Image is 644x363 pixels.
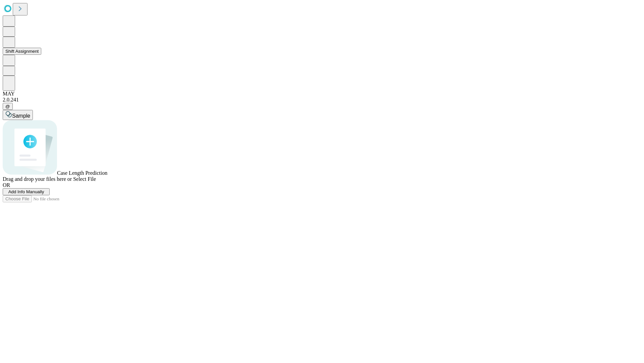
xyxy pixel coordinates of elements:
[3,176,72,182] span: Drag and drop your files here or
[73,176,96,182] span: Select File
[3,188,50,195] button: Add Info Manually
[3,91,641,97] div: MAY
[3,103,13,110] button: @
[3,97,641,103] div: 2.0.241
[57,170,107,176] span: Case Length Prediction
[3,182,10,188] span: OR
[3,110,33,120] button: Sample
[3,48,41,55] button: Shift Assignment
[5,104,10,109] span: @
[8,189,44,194] span: Add Info Manually
[12,113,30,119] span: Sample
